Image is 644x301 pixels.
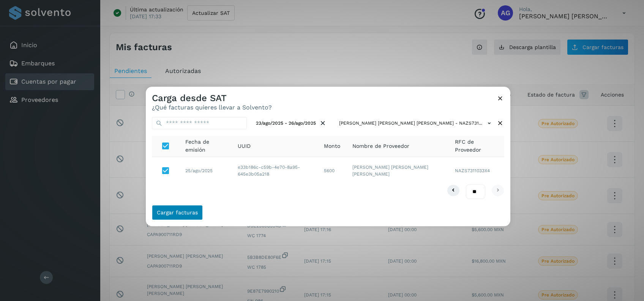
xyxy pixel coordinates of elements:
span: Cargar facturas [157,210,198,215]
td: [PERSON_NAME] [PERSON_NAME] [PERSON_NAME] [346,157,449,184]
span: Nombre de Proveedor [352,142,409,150]
h3: Carga desde SAT [152,93,272,104]
button: Cargar facturas [152,205,203,220]
span: Fecha de emisión [185,138,226,154]
td: 25/ago/2025 [179,157,232,184]
td: NAZS7311033X4 [449,157,504,184]
button: 23/ago/2025 - 26/ago/2025 [253,117,330,130]
span: UUID [238,142,251,150]
td: 5600 [318,157,346,184]
button: [PERSON_NAME] [PERSON_NAME] [PERSON_NAME] - NAZS731... [336,117,496,130]
span: Monto [324,142,340,150]
p: ¿Qué facturas quieres llevar a Solvento? [152,104,272,111]
span: RFC de Proveedor [455,138,498,154]
td: e33b186c-c59b-4e70-8a95-645e3b05a218 [232,157,318,184]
